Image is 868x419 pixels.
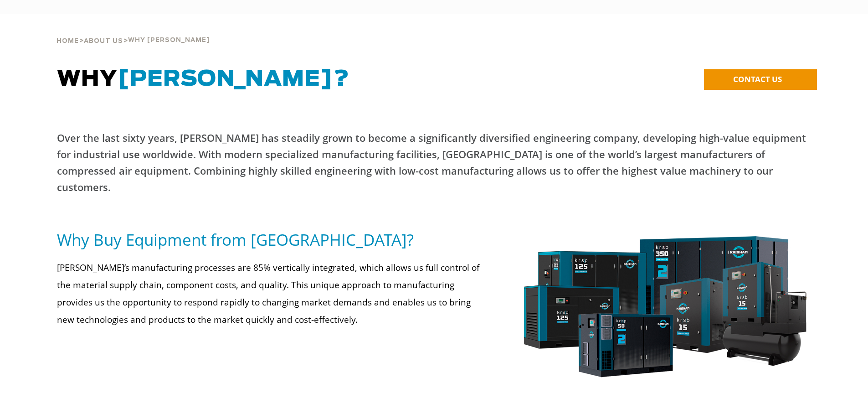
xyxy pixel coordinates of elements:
a: Home [56,36,79,45]
span: Home [56,38,79,44]
span: Why [PERSON_NAME] [128,37,210,43]
p: [PERSON_NAME]’s manufacturing processes are 85% vertically integrated, which allows us full contr... [57,259,487,328]
span: About Us [84,38,123,44]
a: About Us [84,36,123,45]
span: CONTACT US [733,74,782,84]
h5: Why Buy Equipment from [GEOGRAPHIC_DATA]? [57,229,487,250]
div: > > [56,14,210,48]
img: krsp [516,229,812,389]
p: Over the last sixty years, [PERSON_NAME] has steadily grown to become a significantly diversified... [57,129,812,195]
span: [PERSON_NAME]? [118,68,349,90]
a: CONTACT US [704,69,817,90]
span: WHY [57,68,349,90]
